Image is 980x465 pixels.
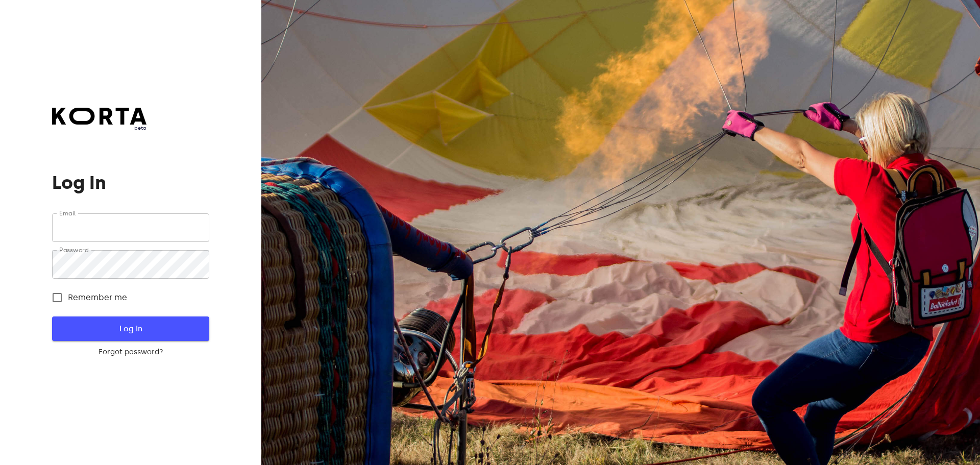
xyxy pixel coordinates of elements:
[52,108,146,125] img: Korta
[52,108,146,132] a: beta
[52,316,209,341] button: Log In
[52,125,146,132] span: beta
[52,347,209,357] a: Forgot password?
[68,322,192,335] span: Log In
[68,291,127,304] span: Remember me
[52,173,209,193] h1: Log In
